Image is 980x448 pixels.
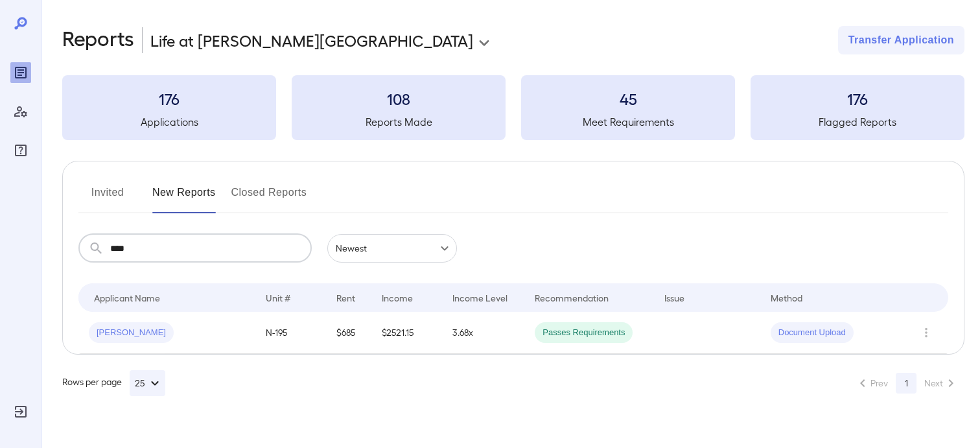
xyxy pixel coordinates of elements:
td: 3.68x [442,312,525,354]
div: Issue [664,290,685,305]
div: Unit # [266,290,290,305]
td: N-195 [255,312,326,354]
div: Applicant Name [94,290,160,305]
h5: Meet Requirements [521,114,735,130]
h3: 108 [292,88,506,109]
button: Transfer Application [838,26,964,54]
button: page 1 [896,373,916,394]
h3: 45 [521,88,735,109]
span: [PERSON_NAME] [89,327,174,339]
h5: Reports Made [292,114,506,130]
button: 25 [130,370,165,396]
button: Closed Reports [231,182,307,213]
div: Method [771,290,802,305]
div: FAQ [10,140,31,161]
div: Income [382,290,413,305]
div: Newest [327,234,457,263]
button: Invited [78,182,137,213]
div: Reports [10,62,31,83]
button: New Reports [152,182,216,213]
span: Passes Requirements [535,327,633,339]
h5: Flagged Reports [751,114,964,130]
div: Manage Users [10,101,31,122]
button: Row Actions [916,322,937,343]
p: Life at [PERSON_NAME][GEOGRAPHIC_DATA] [150,30,473,51]
div: Rent [336,290,357,305]
span: Document Upload [771,327,854,339]
h2: Reports [62,26,134,54]
td: $685 [326,312,371,354]
nav: pagination navigation [849,373,964,394]
div: Recommendation [535,290,609,305]
h3: 176 [62,88,276,109]
td: $2521.15 [371,312,442,354]
h3: 176 [751,88,964,109]
summary: 176Applications108Reports Made45Meet Requirements176Flagged Reports [62,75,964,140]
div: Log Out [10,401,31,422]
h5: Applications [62,114,276,130]
div: Income Level [452,290,507,305]
div: Rows per page [62,370,165,396]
